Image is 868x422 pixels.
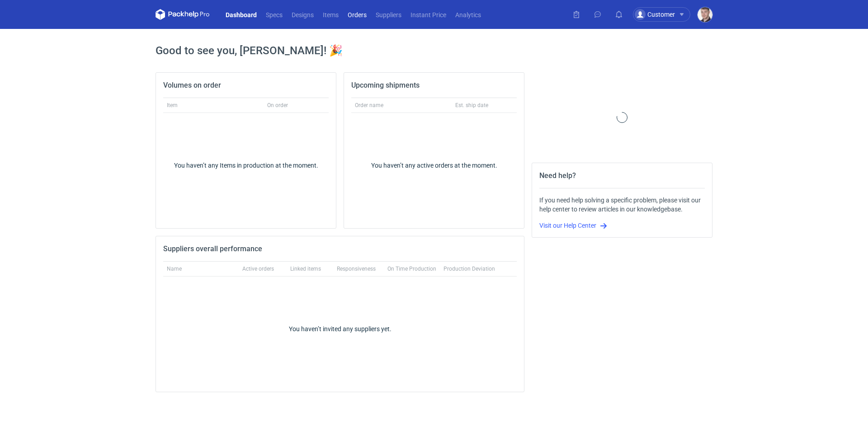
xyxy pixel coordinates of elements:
a: Dashboard [221,9,261,20]
div: You haven’t any active orders at the moment. [351,161,517,170]
h2: Volumes on order [163,80,221,91]
div: You haven’t invited any suppliers yet. [163,324,517,333]
a: Designs [287,9,318,20]
button: Customer [633,7,698,22]
h1: Good to see you, [PERSON_NAME]! 🎉 [156,43,712,58]
div: Customer [635,9,675,20]
a: Suppliers [371,9,406,20]
a: Analytics [451,9,486,20]
div: If you need help solving a specific problem, please visit our help center to review articles in o... [539,196,705,214]
h2: Need help? [539,170,576,181]
a: Instant Price [406,9,451,20]
a: Specs [261,9,287,20]
a: Items [318,9,343,20]
svg: Packhelp Pro [156,9,210,20]
div: You haven’t any Items in production at the moment. [163,161,329,170]
img: Maciej Sikora [698,7,712,22]
h2: Upcoming shipments [351,80,420,91]
h2: Suppliers overall performance [163,244,262,254]
a: Visit our Help Center [539,222,607,229]
a: Orders [343,9,371,20]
